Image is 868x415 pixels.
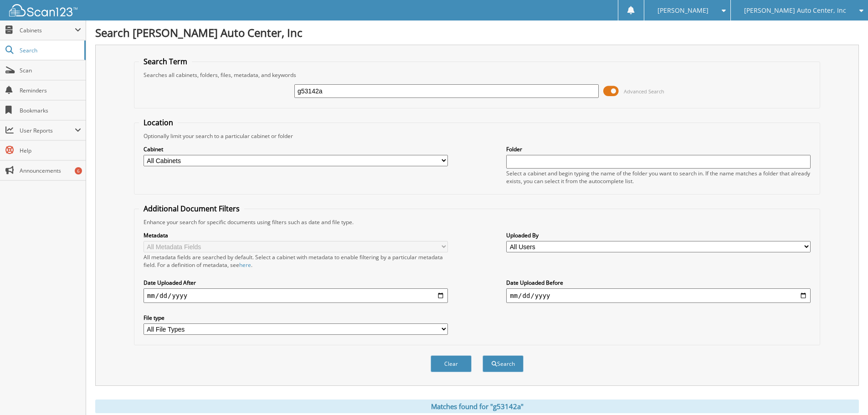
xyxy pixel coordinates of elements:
div: Optionally limit your search to a particular cabinet or folder [139,132,815,140]
legend: Search Term [139,56,192,67]
label: Date Uploaded Before [506,279,811,287]
label: Folder [506,145,811,153]
input: end [506,288,811,303]
label: File type [144,314,448,322]
span: Scan [20,67,81,74]
span: Announcements [20,167,81,174]
span: [PERSON_NAME] Auto Center, Inc [744,8,846,13]
div: Select a cabinet and begin typing the name of the folder you want to search in. If the name match... [506,169,811,185]
span: User Reports [20,127,75,134]
legend: Additional Document Filters [139,204,244,214]
span: Advanced Search [624,88,664,95]
div: Matches found for "g53142a" [95,400,859,413]
input: start [144,288,448,303]
label: Metadata [144,231,448,239]
div: 6 [75,167,82,174]
label: Cabinet [144,145,448,153]
div: Enhance your search for specific documents using filters such as date and file type. [139,218,815,226]
label: Uploaded By [506,231,811,239]
legend: Location [139,118,178,128]
span: Search [20,46,80,54]
div: All metadata fields are searched by default. Select a cabinet with metadata to enable filtering b... [144,253,448,269]
button: Clear [431,355,472,372]
div: Searches all cabinets, folders, files, metadata, and keywords [139,71,815,79]
a: here [239,261,251,269]
span: [PERSON_NAME] [657,8,709,13]
span: Reminders [20,87,81,94]
label: Date Uploaded After [144,279,448,287]
span: Help [20,147,81,154]
span: Bookmarks [20,107,81,114]
img: scan123-logo-white.svg [9,4,77,16]
span: Cabinets [20,26,75,34]
button: Search [483,355,524,372]
h1: Search [PERSON_NAME] Auto Center, Inc [95,25,859,40]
